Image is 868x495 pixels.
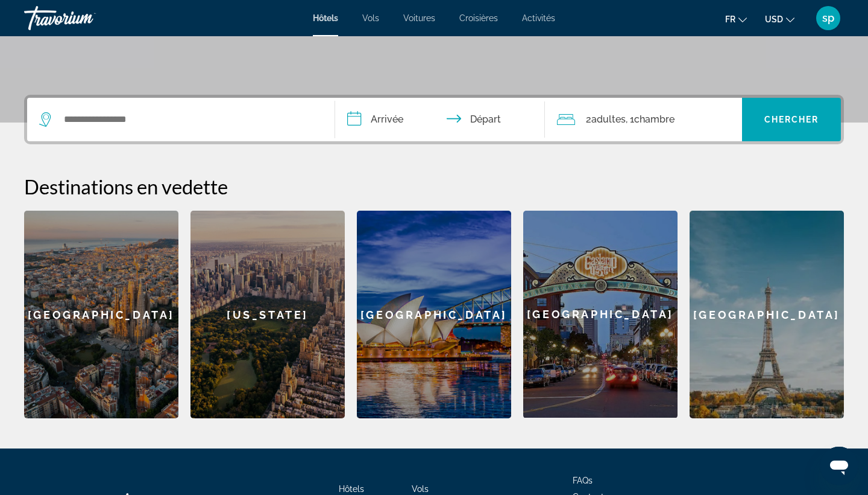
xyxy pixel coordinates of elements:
a: [US_STATE] [190,211,345,418]
button: Change language [725,10,747,28]
a: FAQs [573,476,593,485]
span: fr [725,14,735,24]
a: Activités [522,13,555,23]
a: Vols [362,13,379,23]
button: Chercher [742,98,841,141]
div: Search widget [27,98,841,141]
span: sp [822,12,834,24]
div: [GEOGRAPHIC_DATA] [523,211,678,418]
a: [GEOGRAPHIC_DATA] [24,211,178,418]
span: Adultes [591,113,626,125]
h2: Destinations en vedette [24,174,844,199]
button: Check in and out dates [335,98,545,141]
span: 2 [586,111,626,128]
a: Travorium [24,2,145,34]
a: [GEOGRAPHIC_DATA] [690,211,844,418]
a: Voitures [403,13,435,23]
span: Chambre [634,113,675,125]
span: , 1 [626,111,675,128]
a: [GEOGRAPHIC_DATA] [523,211,678,418]
button: Travelers: 2 adults, 0 children [545,98,743,141]
a: [GEOGRAPHIC_DATA] [357,211,511,418]
a: Hôtels [313,13,338,23]
button: Change currency [765,10,794,28]
a: Vols [412,484,429,494]
span: USD [765,14,783,24]
a: Hôtels [339,484,364,494]
span: Chercher [764,115,819,124]
iframe: Bouton de lancement de la fenêtre de messagerie [820,447,858,485]
a: Croisières [459,13,498,23]
button: User Menu [813,5,844,31]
